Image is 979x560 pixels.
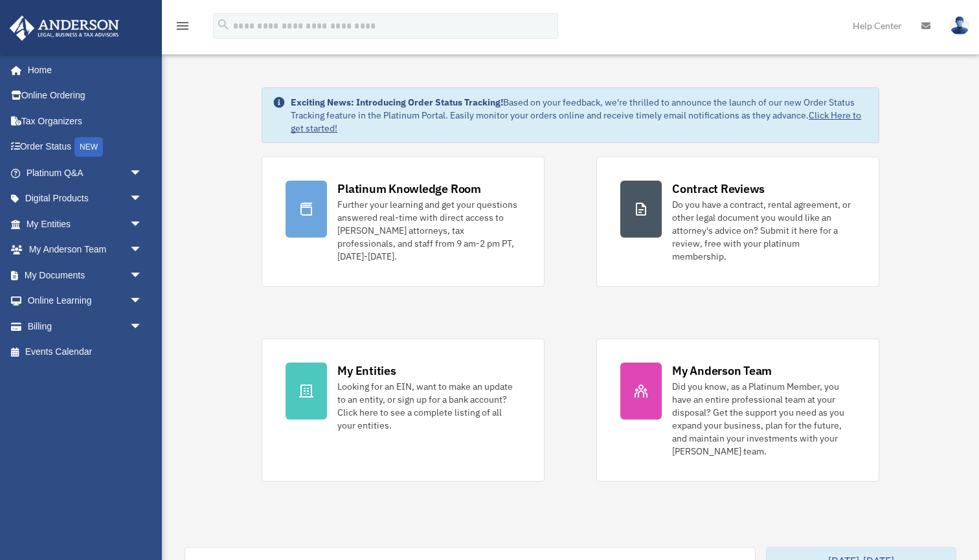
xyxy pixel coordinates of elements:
a: Billingarrow_drop_down [9,313,162,339]
a: My Documentsarrow_drop_down [9,262,162,288]
span: arrow_drop_down [129,237,155,263]
span: arrow_drop_down [129,186,155,212]
a: Online Learningarrow_drop_down [9,288,162,314]
div: Do you have a contract, rental agreement, or other legal document you would like an attorney's ad... [672,198,855,263]
div: Contract Reviews [672,181,765,197]
a: Contract Reviews Do you have a contract, rental agreement, or other legal document you would like... [596,157,879,287]
a: My Entitiesarrow_drop_down [9,211,162,237]
a: Order StatusNEW [9,134,162,161]
img: Anderson Advisors Platinum Portal [6,16,123,41]
i: search [216,17,231,32]
i: menu [175,18,190,34]
div: NEW [74,137,103,157]
span: arrow_drop_down [129,288,155,315]
a: Platinum Knowledge Room Further your learning and get your questions answered real-time with dire... [262,157,545,287]
div: Did you know, as a Platinum Member, you have an entire professional team at your disposal? Get th... [672,380,855,458]
div: Platinum Knowledge Room [337,181,481,197]
a: Tax Organizers [9,108,162,134]
span: arrow_drop_down [129,262,155,289]
a: Platinum Q&Aarrow_drop_down [9,160,162,186]
a: menu [175,23,190,34]
strong: Exciting News: Introducing Order Status Tracking! [291,96,503,108]
div: My Anderson Team [672,363,772,379]
span: arrow_drop_down [129,313,155,340]
img: User Pic [950,16,969,35]
div: Based on your feedback, we're thrilled to announce the launch of our new Order Status Tracking fe... [291,96,868,135]
a: My Anderson Team Did you know, as a Platinum Member, you have an entire professional team at your... [596,339,879,482]
a: Digital Productsarrow_drop_down [9,186,162,212]
a: Click Here to get started! [291,109,861,134]
a: Home [9,57,155,83]
a: My Entities Looking for an EIN, want to make an update to an entity, or sign up for a bank accoun... [262,339,545,482]
div: Looking for an EIN, want to make an update to an entity, or sign up for a bank account? Click her... [337,380,521,432]
div: Further your learning and get your questions answered real-time with direct access to [PERSON_NAM... [337,198,521,263]
span: arrow_drop_down [129,160,155,186]
a: My Anderson Teamarrow_drop_down [9,237,162,263]
span: arrow_drop_down [129,211,155,238]
div: My Entities [337,363,396,379]
a: Events Calendar [9,339,162,365]
a: Online Ordering [9,83,162,109]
